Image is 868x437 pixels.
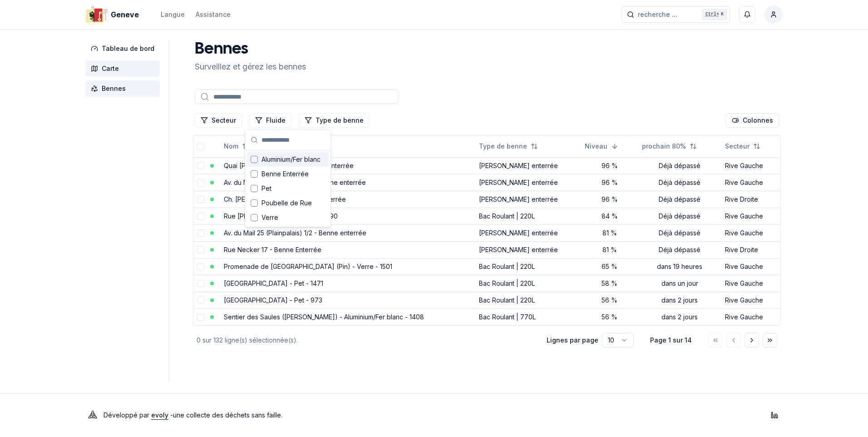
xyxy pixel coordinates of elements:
div: Déjà dépassé [642,195,718,204]
button: select-all [197,143,204,150]
a: Geneve [85,9,143,20]
div: dans 2 jours [642,313,718,322]
span: Carte [102,64,119,73]
td: [PERSON_NAME] enterrée [475,157,582,174]
span: Secteur [725,142,750,151]
a: Tableau de bord [85,40,163,57]
div: 58 % [585,279,634,288]
button: Filtrer les lignes [249,113,291,128]
td: [PERSON_NAME] enterrée [475,241,582,258]
td: Rive Gauche [721,208,780,224]
td: Rive Gauche [721,157,780,174]
button: select-row [197,179,204,186]
a: Carte [85,60,163,77]
button: Aller à la page suivante [745,333,759,348]
button: Filtrer les lignes [299,113,370,128]
span: Pet [261,184,271,193]
span: Poubelle de Rue [261,199,312,208]
td: Rive Gauche [721,308,780,325]
div: Déjà dépassé [642,245,718,254]
a: evoly [151,411,168,419]
div: dans 19 heures [642,262,718,271]
a: [GEOGRAPHIC_DATA] - Pet - 973 [224,296,322,304]
td: Bac Roulant | 220L [475,208,582,224]
a: Av. du Mail 25 (Plainpalais) 2/2- Benne enterrée [224,179,366,186]
span: Verre [261,213,278,222]
td: Rive Gauche [721,174,780,191]
span: Benne Enterrée [261,169,309,179]
button: select-row [197,263,204,270]
td: [PERSON_NAME] enterrée [475,224,582,241]
button: Not sorted. Click to sort ascending. [636,139,702,154]
img: Evoly Logo [85,408,100,422]
p: Surveillez et gérez les bennes [195,60,306,73]
td: Rive Gauche [721,275,780,292]
button: select-row [197,297,204,304]
button: select-row [197,213,204,220]
span: Tableau de bord [102,44,154,53]
td: Rive Droite [721,241,780,258]
span: Geneve [111,9,139,20]
div: 56 % [585,296,634,305]
p: Développé par - une collecte des déchets sans faille . [104,409,282,422]
a: Ch. [PERSON_NAME] 11 - Benne Enterrée [224,195,346,203]
p: Lignes par page [547,336,598,345]
a: [GEOGRAPHIC_DATA] - Pet - 1471 [224,279,323,287]
button: select-row [197,196,204,203]
span: Niveau [585,142,607,151]
button: Cocher les colonnes [726,113,779,128]
button: Not sorted. Click to sort ascending. [473,139,543,154]
button: select-row [197,162,204,169]
span: Type de benne [479,142,527,151]
div: Déjà dépassé [642,161,718,170]
h1: Bennes [195,40,306,59]
a: Rue Necker 17 - Benne Enterrée [224,246,321,253]
a: Promenade de [GEOGRAPHIC_DATA] (Pin) - Verre - 1501 [224,263,392,270]
button: select-row [197,280,204,287]
span: recherche ... [638,10,677,19]
td: Bac Roulant | 220L [475,275,582,292]
td: [PERSON_NAME] enterrée [475,174,582,191]
button: select-row [197,229,204,237]
span: prochain 80% [642,142,686,151]
td: Bac Roulant | 220L [475,292,582,308]
button: select-row [197,313,204,321]
div: Déjà dépassé [642,178,718,187]
div: 0 sur 132 ligne(s) sélectionnée(s). [197,336,532,345]
a: Rue [PERSON_NAME] 2 - Verre - 1490 [224,212,338,220]
span: Nom [224,142,238,151]
div: 65 % [585,262,634,271]
span: Aluminium/Fer blanc [261,155,321,164]
td: Rive Gauche [721,292,780,308]
div: 96 % [585,195,634,204]
button: select-row [197,246,204,253]
button: Not sorted. Click to sort ascending. [720,139,766,154]
div: Déjà dépassé [642,212,718,221]
button: Aller à la dernière page [763,333,777,348]
div: Page 1 sur 14 [648,336,694,345]
td: [PERSON_NAME] enterrée [475,191,582,208]
span: Bennes [102,84,126,93]
button: Not sorted. Click to sort ascending. [218,139,255,154]
a: Assistance [196,9,231,20]
img: Geneve Logo [85,4,107,25]
a: Sentier des Saules ([PERSON_NAME]) - Aluminium/Fer blanc - 1408 [224,313,424,321]
td: Bac Roulant | 220L [475,258,582,275]
td: Bac Roulant | 770L [475,308,582,325]
button: Sorted descending. Click to sort ascending. [579,139,624,154]
div: 81 % [585,228,634,238]
div: dans un jour [642,279,718,288]
button: recherche ...Ctrl+K [621,6,730,23]
button: Filtrer les lignes [195,113,242,128]
button: Langue [161,9,185,20]
a: Bennes [85,80,163,97]
a: Av. du Mail 25 (Plainpalais) 1/2 - Benne enterrée [224,229,366,237]
div: 56 % [585,313,634,322]
div: dans 2 jours [642,296,718,305]
div: 96 % [585,161,634,170]
td: Rive Droite [721,191,780,208]
div: 96 % [585,178,634,187]
div: 84 % [585,212,634,221]
a: Quai [PERSON_NAME] 30 - Benne enterrée [224,162,354,169]
td: Rive Gauche [721,258,780,275]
